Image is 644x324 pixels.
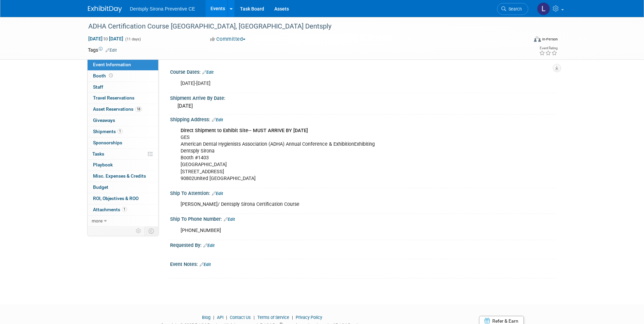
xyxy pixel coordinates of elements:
span: more [92,218,103,223]
a: Misc. Expenses & Credits [88,171,158,182]
div: [PHONE_NUMBER] [176,224,482,237]
a: Event Information [88,59,158,70]
span: Event Information [93,62,131,67]
a: Search [497,3,528,15]
img: Lindsey Stutz [537,2,550,15]
div: Event Rating [539,47,557,50]
a: Edit [224,217,235,222]
span: Playbook [93,162,113,167]
span: Asset Reservations [93,106,142,112]
span: Budget [93,184,108,190]
div: Course Dates: [170,67,556,76]
span: Sponsorships [93,140,122,145]
div: GES American Dental Hygienists Association (ADHA) Annual Conference & ExhibitionExhibiting Dentsp... [176,124,482,185]
span: Booth [93,73,114,78]
span: 18 [135,107,142,112]
div: Event Format [488,35,558,46]
b: Direct Shipment to Exhibit Site-- MUST ARRIVE BY [DATE] [181,128,308,133]
span: 1 [122,207,127,212]
img: ExhibitDay [88,6,122,13]
a: Tasks [88,149,158,160]
div: Ship To Attention: [170,188,556,197]
div: Ship To Phone Number: [170,214,556,223]
a: API [217,315,223,320]
span: Attachments [93,207,127,212]
a: Blog [202,315,210,320]
span: Staff [93,84,103,90]
span: Tasks [92,151,104,157]
span: | [252,315,256,320]
a: Shipments1 [88,126,158,137]
a: ROI, Objectives & ROO [88,193,158,204]
div: Requested By: [170,240,556,249]
span: 1 [117,129,123,134]
span: | [211,315,216,320]
a: Edit [202,70,214,75]
a: Attachments1 [88,204,158,215]
td: Tags [88,47,117,53]
a: Giveaways [88,115,158,126]
div: Event Notes: [170,259,556,268]
td: Toggle Event Tabs [144,227,158,235]
span: | [224,315,229,320]
span: to [103,36,109,41]
td: Personalize Event Tab Strip [133,227,145,235]
div: [PERSON_NAME]/ Dentsply Sirona Certification Course [176,198,482,211]
a: Travel Reservations [88,93,158,104]
span: Giveaways [93,118,115,123]
div: ADHA Certification Course [GEOGRAPHIC_DATA], [GEOGRAPHIC_DATA] Dentsply [86,20,518,33]
a: Edit [203,243,215,248]
a: Contact Us [230,315,251,320]
span: Booth not reserved yet [108,73,114,78]
span: Shipments [93,129,123,134]
a: Sponsorships [88,138,158,148]
a: more [88,216,158,227]
a: Edit [212,118,223,122]
button: Committed [208,36,248,43]
span: | [290,315,295,320]
a: Terms of Service [257,315,289,320]
span: Search [506,6,522,12]
a: Edit [200,262,211,267]
a: Budget [88,182,158,193]
span: Dentsply Sirona Preventive CE [130,6,195,12]
span: (11 days) [125,37,141,41]
a: Playbook [88,160,158,170]
a: Edit [106,48,117,53]
div: In-Person [542,37,558,42]
div: [DATE]-[DATE] [176,77,482,90]
a: Asset Reservations18 [88,104,158,115]
span: [DATE] [DATE] [88,36,124,42]
span: Misc. Expenses & Credits [93,173,146,179]
a: Staff [88,82,158,93]
div: Shipment Arrive By Date: [170,93,556,102]
img: Format-Inperson.png [534,36,541,42]
div: Shipping Address: [170,114,556,123]
div: [DATE] [175,101,551,111]
a: Privacy Policy [296,315,322,320]
a: Booth [88,71,158,82]
span: Travel Reservations [93,95,134,101]
a: Edit [212,191,223,196]
span: ROI, Objectives & ROO [93,196,139,201]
